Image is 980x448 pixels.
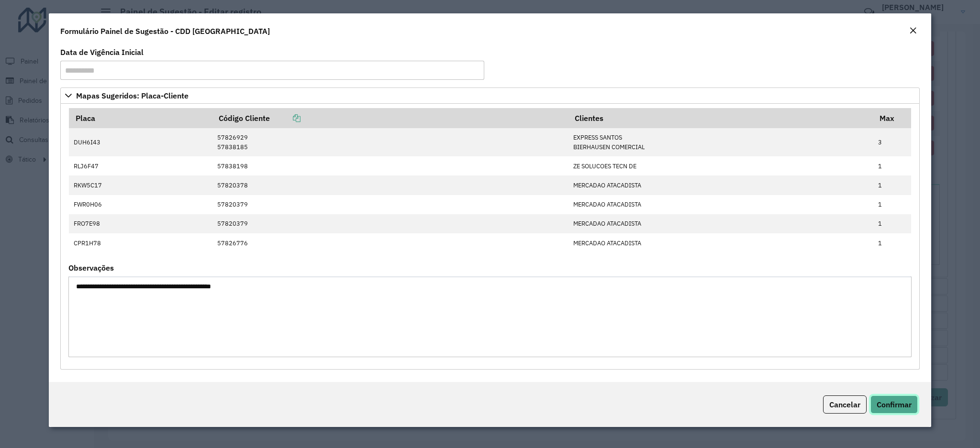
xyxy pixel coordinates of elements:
th: Código Cliente [212,108,568,128]
td: FRO7E98 [69,214,212,233]
h4: Formulário Painel de Sugestão - CDD [GEOGRAPHIC_DATA] [60,25,270,37]
div: Mapas Sugeridos: Placa-Cliente [60,104,919,370]
td: 1 [873,195,911,214]
td: MERCADAO ATACADISTA [568,195,873,214]
span: Cancelar [829,400,860,409]
td: 57826776 [212,233,568,252]
td: DUH6I43 [69,128,212,156]
em: Fechar [909,27,917,34]
a: Copiar [270,113,301,123]
td: 1 [873,156,911,175]
td: 3 [873,128,911,156]
a: Mapas Sugeridos: Placa-Cliente [60,87,919,104]
td: MERCADAO ATACADISTA [568,214,873,233]
label: Data de Vigência Inicial [60,46,144,58]
td: 57820379 [212,214,568,233]
td: 57826929 57838185 [212,128,568,156]
label: Observações [68,262,114,273]
button: Cancelar [823,395,867,414]
span: Mapas Sugeridos: Placa-Cliente [76,92,189,99]
td: MERCADAO ATACADISTA [568,175,873,195]
th: Clientes [568,108,873,128]
th: Max [873,108,911,128]
td: CPR1H78 [69,233,212,252]
td: 57838198 [212,156,568,175]
td: FWR0H06 [69,195,212,214]
td: 1 [873,175,911,195]
span: Confirmar [877,400,912,409]
td: 1 [873,233,911,252]
td: EXPRESS SANTOS BIERHAUSEN COMERCIAL [568,128,873,156]
td: RKW5C17 [69,175,212,195]
td: RLJ6F47 [69,156,212,175]
button: Confirmar [870,395,918,414]
td: 57820379 [212,195,568,214]
td: ZE SOLUCOES TECN DE [568,156,873,175]
td: 1 [873,214,911,233]
td: 57820378 [212,175,568,195]
th: Placa [69,108,212,128]
button: Close [906,25,920,37]
td: MERCADAO ATACADISTA [568,233,873,252]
